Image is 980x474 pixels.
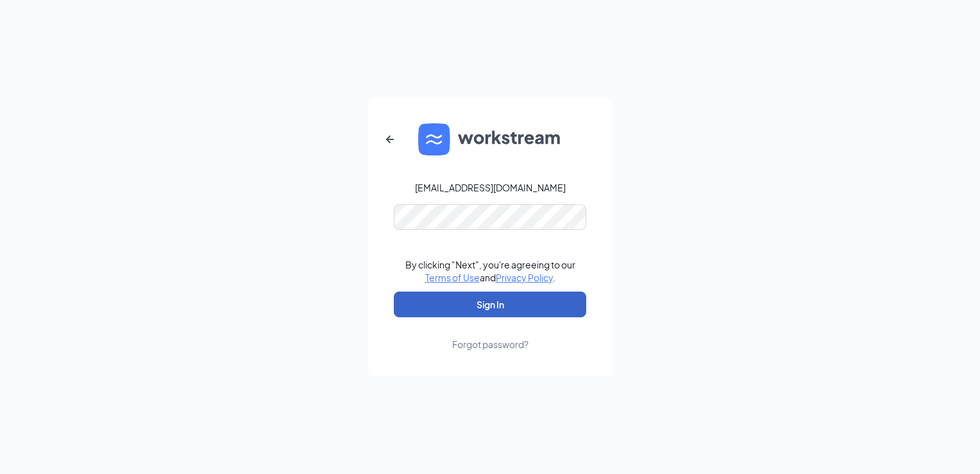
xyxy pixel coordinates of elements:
[452,317,528,351] a: Forgot password?
[418,123,562,155] img: WS logo and Workstream text
[452,338,528,351] div: Forgot password?
[496,272,553,283] a: Privacy Policy
[382,132,398,147] svg: ArrowLeftNew
[394,292,586,317] button: Sign In
[405,258,575,284] div: By clicking "Next", you're agreeing to our and .
[415,181,566,194] div: [EMAIL_ADDRESS][DOMAIN_NAME]
[425,272,480,283] a: Terms of Use
[375,124,405,155] button: ArrowLeftNew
